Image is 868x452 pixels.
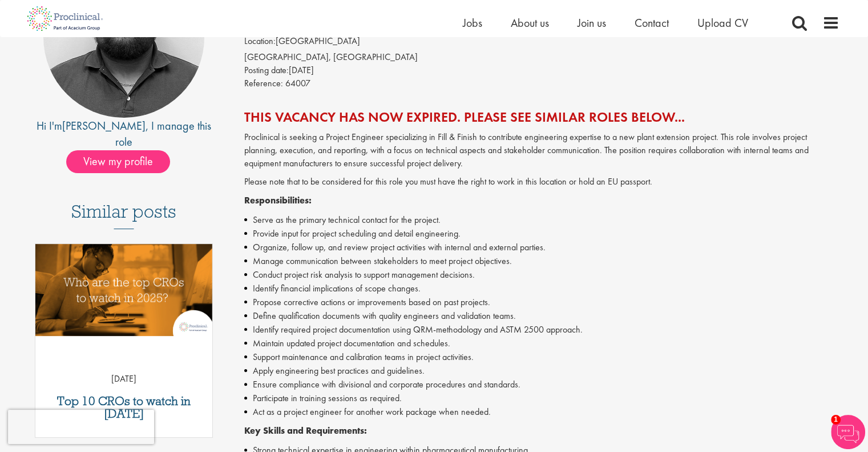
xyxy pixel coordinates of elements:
[244,110,839,125] h2: This vacancy has now expired. Please see similar roles below...
[635,15,669,30] a: Contact
[578,15,606,30] a: Join us
[244,77,283,90] label: Reference:
[244,350,839,364] li: Support maintenance and calibration teams in project activities.
[71,202,176,229] h3: Similar posts
[697,15,748,30] a: Upload CV
[244,64,839,77] div: [DATE]
[244,254,839,268] li: Manage communication between stakeholders to meet project objectives.
[244,227,839,241] li: Provide input for project scheduling and detail engineering.
[244,309,839,323] li: Define qualification documents with quality engineers and validation teams.
[244,425,367,437] strong: Key Skills and Requirements:
[35,244,213,336] img: Top 10 CROs 2025 | Proclinical
[285,77,310,89] span: 64007
[244,175,839,189] p: Please note that to be considered for this role you must have the right to work in this location ...
[244,282,839,295] li: Identify financial implications of scope changes.
[66,150,170,173] span: View my profile
[244,405,839,419] li: Act as a project engineer for another work package when needed.
[244,131,839,170] p: Proclinical is seeking a Project Engineer specializing in Fill & Finish to contribute engineering...
[511,15,549,30] a: About us
[62,118,146,133] a: [PERSON_NAME]
[244,241,839,254] li: Organize, follow up, and review project activities with internal and external parties.
[35,373,213,386] p: [DATE]
[244,194,312,206] strong: Responsibilities:
[831,415,865,449] img: Chatbot
[244,364,839,378] li: Apply engineering best practices and guidelines.
[244,268,839,282] li: Conduct project risk analysis to support management decisions.
[35,244,213,345] a: Link to a post
[244,51,839,64] div: [GEOGRAPHIC_DATA], [GEOGRAPHIC_DATA]
[244,378,839,391] li: Ensure compliance with divisional and corporate procedures and standards.
[244,35,276,48] label: Location:
[244,35,839,51] li: [GEOGRAPHIC_DATA]
[244,213,839,227] li: Serve as the primary technical contact for the project.
[244,295,839,309] li: Propose corrective actions or improvements based on past projects.
[244,64,289,76] span: Posting date:
[41,395,207,420] a: Top 10 CROs to watch in [DATE]
[831,415,841,425] span: 1
[244,337,839,350] li: Maintain updated project documentation and schedules.
[29,118,219,150] div: Hi I'm , I manage this role
[8,410,154,444] iframe: reCAPTCHA
[66,153,181,167] a: View my profile
[244,323,839,337] li: Identify required project documentation using QRM-methodology and ASTM 2500 approach.
[244,391,839,405] li: Participate in training sessions as required.
[463,15,482,30] a: Jobs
